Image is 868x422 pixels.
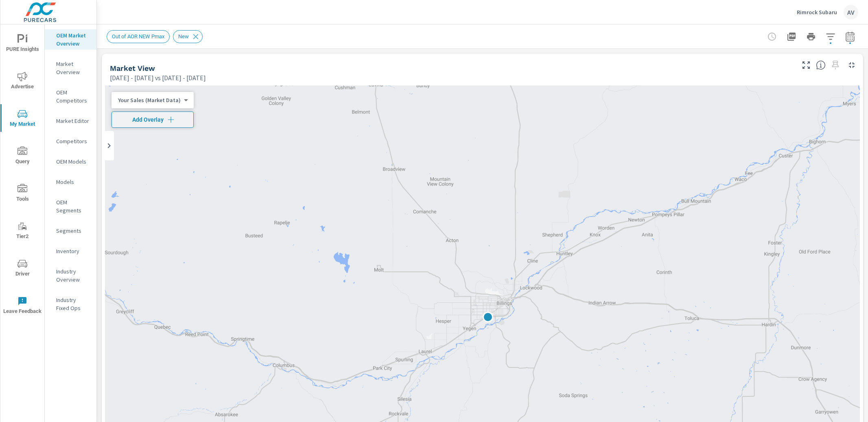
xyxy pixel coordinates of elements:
[3,184,42,204] span: Tools
[845,59,858,72] button: Minimize Widget
[56,296,90,312] p: Industry Fixed Ops
[56,137,90,145] p: Competitors
[56,227,90,235] p: Segments
[45,196,96,216] div: OEM Segments
[829,59,842,72] span: Select a preset date range to save this widget
[45,115,96,127] div: Market Editor
[118,96,181,104] p: Your Sales (Market Data)
[3,34,42,54] span: PURE Insights
[0,24,44,324] div: nav menu
[115,116,190,124] span: Add Overlay
[45,58,96,78] div: Market Overview
[3,221,42,241] span: Tier2
[45,176,96,188] div: Models
[822,28,839,45] button: Apply Filters
[107,33,169,39] span: Out of AOR NEW Pmax
[45,265,96,286] div: Industry Overview
[56,247,90,255] p: Inventory
[3,146,42,166] span: Query
[56,88,90,105] p: OEM Competitors
[803,28,819,45] button: Print Report
[842,28,858,45] button: Select Date Range
[797,9,837,16] p: Rimrock Subaru
[45,155,96,168] div: OEM Models
[56,198,90,214] p: OEM Segments
[45,29,96,50] div: OEM Market Overview
[56,31,90,48] p: OEM Market Overview
[45,225,96,237] div: Segments
[45,135,96,147] div: Competitors
[173,30,203,43] div: New
[844,5,858,20] div: AV
[173,33,194,39] span: New
[3,72,42,92] span: Advertise
[56,117,90,125] p: Market Editor
[816,60,826,70] span: Find the biggest opportunities in your market for your inventory. Understand by postal code where...
[110,73,206,83] p: [DATE] - [DATE] vs [DATE] - [DATE]
[56,60,90,76] p: Market Overview
[800,59,813,72] button: Make Fullscreen
[45,245,96,257] div: Inventory
[3,109,42,129] span: My Market
[56,178,90,186] p: Models
[3,296,42,316] span: Leave Feedback
[3,259,42,279] span: Driver
[783,28,800,45] button: "Export Report to PDF"
[56,267,90,284] p: Industry Overview
[45,294,96,314] div: Industry Fixed Ops
[112,96,187,104] div: Your Sales (Market Data)
[112,112,194,128] button: Add Overlay
[56,157,90,166] p: OEM Models
[110,64,155,72] h5: Market View
[45,86,96,107] div: OEM Competitors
